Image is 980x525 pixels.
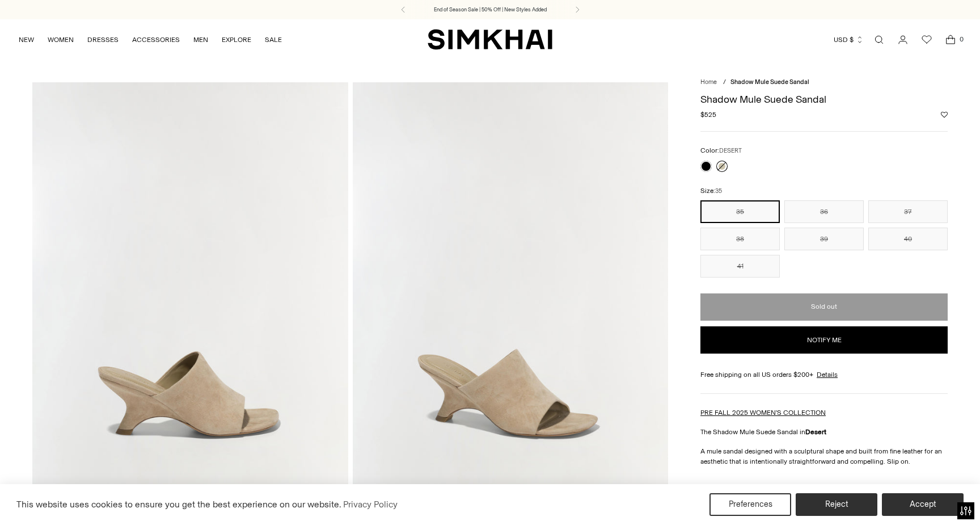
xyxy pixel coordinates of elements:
button: Add to Wishlist [941,111,948,118]
a: ACCESSORIES [132,27,180,52]
a: NEW [19,27,34,52]
button: Reject [796,493,877,516]
div: / [723,78,726,87]
button: 41 [700,255,780,278]
button: Preferences [709,493,791,516]
a: Wishlist [915,28,938,51]
a: Go to the account page [892,28,914,51]
button: 37 [868,200,948,223]
iframe: Sign Up via Text for Offers [9,482,115,516]
a: Home [700,78,717,86]
a: DRESSES [87,27,119,52]
a: SIMKHAI [428,28,552,51]
a: Privacy Policy (opens in a new tab) [341,496,399,513]
nav: breadcrumbs [700,78,948,87]
a: SALE [265,27,282,52]
p: The Shadow Mule Suede Sandal in [700,427,948,437]
iframe: Gorgias live chat messenger [923,472,969,514]
button: 35 [700,200,780,223]
span: Shadow Mule Suede Sandal [730,78,809,86]
strong: Desert [805,428,826,436]
a: Open cart modal [939,28,962,51]
a: PRE FALL 2025 WOMEN'S COLLECTION [700,409,826,417]
label: Size: [700,186,722,196]
a: EXPLORE [222,27,251,52]
label: Color: [700,145,742,156]
span: 0 [956,34,966,44]
h1: Shadow Mule Suede Sandal [700,94,948,104]
a: WOMEN [48,27,74,52]
button: 40 [868,228,948,250]
button: Accept [882,493,964,516]
span: DESERT [719,147,742,154]
a: Open search modal [868,28,890,51]
a: MEN [193,27,208,52]
span: This website uses cookies to ensure you get the best experience on our website. [16,499,341,510]
div: Free shipping on all US orders $200+ [700,369,948,380]
button: USD $ [834,27,864,52]
button: 38 [700,228,780,250]
p: A mule sandal designed with a sculptural shape and built from fine leather for an aesthetic that ... [700,446,948,467]
button: Notify me [700,326,948,354]
button: 39 [784,228,864,250]
button: 36 [784,200,864,223]
a: Details [817,369,838,380]
span: 35 [715,187,722,195]
span: $525 [700,110,716,120]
